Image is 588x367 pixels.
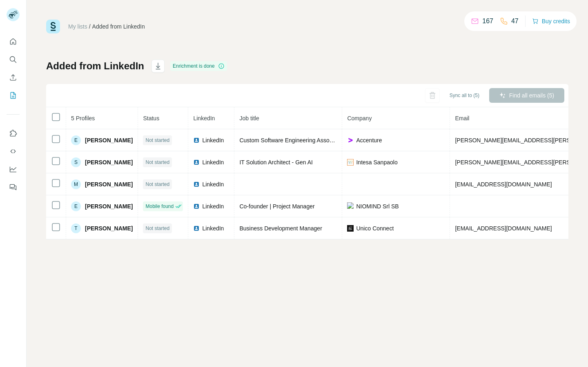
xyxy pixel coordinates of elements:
span: IT Solution Architect - Gen AI [239,159,313,166]
div: E [71,201,81,211]
h1: Added from LinkedIn [46,60,144,73]
span: [PERSON_NAME] [85,136,133,144]
button: Search [7,52,20,67]
span: Not started [145,225,169,232]
button: Use Surfe API [7,144,20,159]
span: Not started [145,137,169,144]
img: LinkedIn logo [193,159,200,166]
span: LinkedIn [202,224,224,232]
span: [PERSON_NAME] [85,180,133,188]
span: LinkedIn [202,180,224,188]
span: Intesa Sanpaolo [356,158,397,166]
button: Sync all to (5) [444,89,485,102]
p: 167 [482,16,493,26]
div: T [71,223,81,233]
span: Co-founder | Project Manager [239,203,314,210]
span: Status [143,115,159,122]
span: Custom Software Engineering Assoc. Manager [239,137,358,144]
div: E [71,135,81,145]
button: Enrich CSV [7,70,20,85]
img: company-logo [347,159,354,166]
button: Use Surfe on LinkedIn [7,126,20,141]
img: LinkedIn logo [193,137,200,144]
span: NIOMIND Srl SB [356,202,399,210]
img: LinkedIn logo [193,181,200,188]
img: Surfe Logo [46,20,60,33]
span: [PERSON_NAME] [85,224,133,232]
span: Email [455,115,469,122]
button: Buy credits [532,15,570,27]
button: Dashboard [7,162,20,177]
span: Unico Connect [356,224,394,232]
button: My lists [7,88,20,103]
span: Job title [239,115,259,122]
div: S [71,157,81,167]
button: Quick start [7,34,20,49]
span: [EMAIL_ADDRESS][DOMAIN_NAME] [455,225,552,232]
span: Business Development Manager [239,225,322,232]
img: company-logo [347,202,354,210]
img: LinkedIn logo [193,203,200,210]
button: Feedback [7,180,20,195]
span: [PERSON_NAME] [85,158,133,166]
img: company-logo [347,225,354,232]
span: LinkedIn [202,202,224,210]
span: 5 Profiles [71,115,95,122]
div: M [71,179,81,189]
img: company-logo [347,137,354,144]
span: [EMAIL_ADDRESS][DOMAIN_NAME] [455,181,552,188]
span: LinkedIn [202,158,224,166]
span: Not started [145,159,169,166]
a: My lists [68,23,87,30]
span: [PERSON_NAME] [85,202,133,210]
span: LinkedIn [193,115,215,122]
div: Enrichment is done [170,61,227,71]
span: Mobile found [145,203,174,210]
p: 47 [511,16,519,26]
span: Sync all to (5) [450,92,479,99]
img: LinkedIn logo [193,225,200,232]
span: Accenture [356,136,382,144]
li: / [89,22,91,31]
span: LinkedIn [202,136,224,144]
span: Company [347,115,372,122]
div: Added from LinkedIn [92,22,145,31]
span: Not started [145,181,169,188]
